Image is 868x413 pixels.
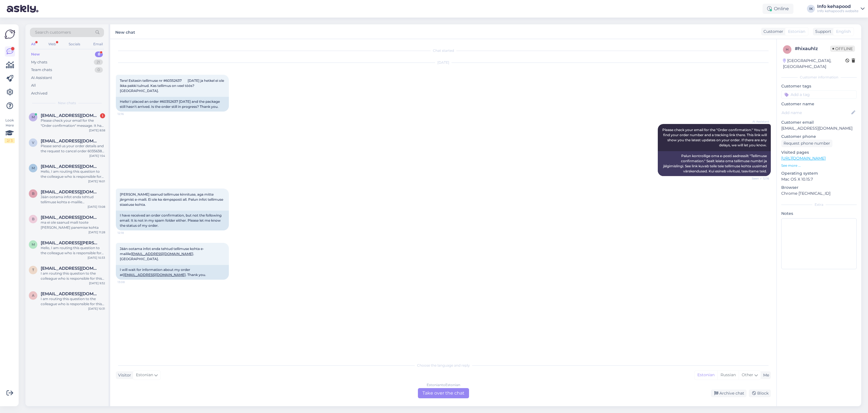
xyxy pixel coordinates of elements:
div: Hello, I am routing this question to the colleague who is responsible for this topic. The reply m... [41,169,105,179]
img: Askly Logo [5,29,15,40]
div: Archived [31,91,47,96]
div: [GEOGRAPHIC_DATA], [GEOGRAPHIC_DATA] [783,58,845,70]
div: Jään ootama infot enda tehtud tellimuse kohta e-mailile [EMAIL_ADDRESS][DOMAIN_NAME]. [GEOGRAPHIC... [41,194,105,205]
span: Seen ✓ 12:16 [748,176,769,181]
div: [DATE] 16:01 [88,179,105,183]
div: Estonian [695,371,717,379]
label: New chat [115,28,135,35]
div: New [31,52,40,57]
div: Look Here [5,118,15,143]
div: Archive chat [711,390,747,397]
span: birgitbuk1@gmail.com [41,189,99,194]
span: 13:08 [118,280,139,284]
span: v [32,140,34,145]
div: [DATE] 11:28 [88,230,105,234]
a: [EMAIL_ADDRESS][DOMAIN_NAME] [123,273,186,277]
span: a [32,293,34,298]
div: My chats [31,59,47,65]
p: Chrome [TECHNICAL_ID] [781,191,857,196]
div: I have received an order confirmation, but not the following email. It is not in my spam folder e... [116,211,229,230]
p: Customer email [781,119,857,125]
span: h [786,47,789,52]
div: IK [807,5,815,13]
div: Hello! I placed an order #60352637 [DATE] and the package still hasn't arrived. Is the order stil... [116,97,229,112]
div: [DATE] 1:54 [89,154,105,158]
span: 12:16 [118,112,139,116]
div: Choose the language and reply [116,363,771,368]
span: English [836,29,851,35]
div: Extra [781,202,857,207]
span: Estonian [788,29,805,35]
span: valgeokasroos@yahoo.com [41,138,99,144]
span: t [32,268,34,272]
div: ma ei ole saanud maili toote [PERSON_NAME] panemise kohta [41,220,105,230]
span: m [32,115,35,119]
div: Online [763,4,793,14]
div: All [30,40,36,48]
div: Palun kontrollige oma e-posti aadressilt "Tellimuse confirmation." Sealt leiate oma tellimuse num... [658,151,771,176]
span: Tere! Esitasin tellimuse nr #60352637 [DATE] ja hetkel ei ole ikka pakki tulnud. Kas tellimus on ... [120,78,225,93]
div: Hello, I am routing this question to the colleague who is responsible for this topic. The reply m... [41,245,105,256]
span: mialauk11@gmail.com [41,113,99,118]
div: AI Assistant [31,75,52,81]
div: Request phone number [781,140,832,147]
div: 1 [100,113,105,118]
span: marislep6@gmail.com [41,164,99,169]
div: [DATE] 8:58 [89,128,105,132]
div: 21 [94,59,103,65]
span: Offline [830,46,855,52]
span: AI Assistant [748,119,769,124]
div: Team chats [31,67,52,73]
div: Email [92,40,104,48]
input: Add a tag [781,90,857,99]
span: [PERSON_NAME] saanud tellimuse kinnituse, aga mitte järgmist e-maili. Ei ole ka rämpsposti all. P... [120,192,224,207]
div: I am routing this question to the colleague who is responsible for this topic. The reply might ta... [41,296,105,307]
span: b [32,191,34,196]
div: Chat started [116,48,771,53]
div: Info kehapood's website [817,9,858,13]
span: m [32,166,35,170]
div: Me [761,372,769,378]
div: Please check your email for the "Order confirmation" message. It has your order number and a trac... [41,118,105,128]
div: 0 [95,67,103,73]
span: Estonian [136,372,153,378]
div: 2 / 3 [5,138,15,143]
div: Support [813,29,831,35]
a: [URL][DOMAIN_NAME] [781,156,826,161]
div: 8 [95,52,103,57]
a: Info kehapoodInfo kehapood's website [817,4,865,13]
p: Mac OS X 10.15.7 [781,176,857,182]
span: New chats [58,100,76,106]
p: [EMAIL_ADDRESS][DOMAIN_NAME] [781,125,857,131]
span: Please check your email for the "Order confirmation." You will find your order number and a track... [662,128,768,147]
div: # hixauhlz [795,45,830,52]
div: Customer [761,29,783,35]
div: Customer information [781,75,857,80]
span: Jään ootama infot enda tehtud tellimuse kohta e-mailile . [GEOGRAPHIC_DATA]. [120,247,204,261]
div: Block [749,390,771,397]
div: [DATE] 10:31 [88,307,105,311]
div: Web [47,40,57,48]
div: [DATE] 13:08 [88,205,105,209]
div: Info kehapood [817,4,858,9]
div: All [31,83,36,88]
p: Customer tags [781,83,857,89]
div: I am routing this question to the colleague who is responsible for this topic. The reply might ta... [41,271,105,281]
div: Take over the chat [418,388,469,398]
div: Estonian to Estonian [427,382,460,388]
div: Russian [717,371,739,379]
div: [DATE] 10:33 [88,256,105,260]
a: [EMAIL_ADDRESS][DOMAIN_NAME] [131,252,193,256]
div: [DATE] 9:32 [89,281,105,285]
div: Please send us your order details and the request to cancel order 60356383 to our email at [EMAIL... [41,144,105,154]
span: 12:18 [118,231,139,235]
span: merilin.oja@mail.ee [41,240,99,245]
p: Browser [781,185,857,191]
span: adissova@gmail.com [41,291,99,296]
span: birgit.pilve@gmail.com [41,215,99,220]
span: m [32,242,35,247]
div: I will wait for information about my order at . Thank you. [116,265,229,280]
p: Customer name [781,101,857,107]
span: triinraja@gmail.com [41,266,99,271]
p: Visited pages [781,149,857,155]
